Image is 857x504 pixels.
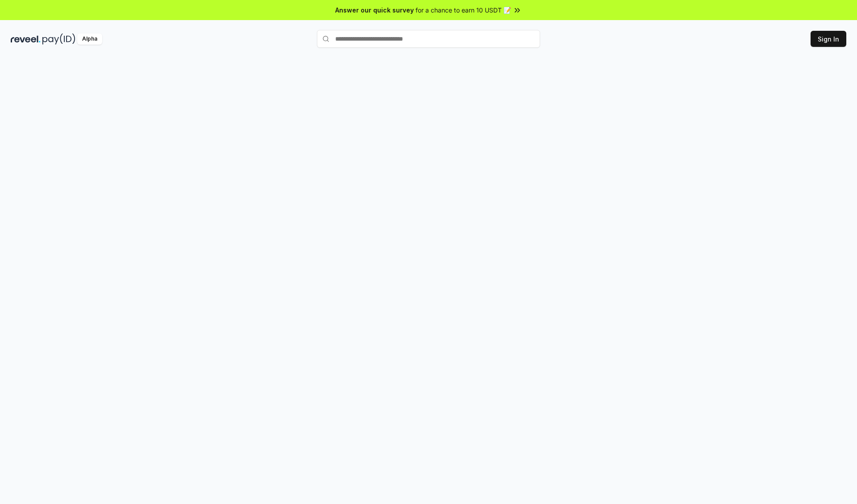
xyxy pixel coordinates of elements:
img: reveel_dark [11,33,41,45]
div: Alpha [77,33,102,45]
span: for a chance to earn 10 USDT 📝 [416,5,511,15]
button: Sign In [811,31,846,47]
span: Answer our quick survey [335,5,414,15]
img: pay_id [42,33,75,45]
